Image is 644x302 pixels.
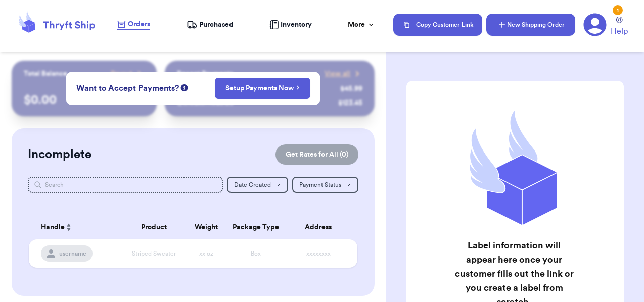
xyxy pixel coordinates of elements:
[251,250,261,257] span: Box
[292,177,358,193] button: Payment Status
[227,177,288,193] button: Date Created
[226,215,285,239] th: Package Type
[132,250,176,257] span: Striped Sweater
[225,83,300,93] a: Setup Payments Now
[583,13,607,36] a: 1
[121,215,187,239] th: Product
[611,25,628,37] span: Help
[306,250,331,257] span: xxxxxxxx
[338,98,362,108] div: $ 123.45
[215,78,310,99] button: Setup Payments Now
[76,82,179,94] span: Want to Accept Payments?
[275,144,358,165] button: Get Rates for All (0)
[340,84,362,94] div: $ 45.99
[199,250,213,257] span: xx oz
[187,20,234,30] a: Purchased
[59,249,86,258] span: username
[111,69,132,79] span: Payout
[128,19,150,29] span: Orders
[41,222,65,233] span: Handle
[299,182,341,188] span: Payment Status
[325,69,350,79] span: View all
[393,14,482,36] button: Copy Customer Link
[199,20,234,30] span: Purchased
[348,20,375,30] div: More
[234,182,271,188] span: Date Created
[117,19,150,30] a: Orders
[28,177,223,193] input: Search
[281,20,312,30] span: Inventory
[269,20,312,30] a: Inventory
[177,69,233,79] p: Recent Payments
[486,14,575,36] button: New Shipping Order
[65,221,73,233] button: Sort ascending
[325,69,362,79] a: View all
[28,146,91,163] h2: Incomplete
[111,69,145,79] a: Payout
[613,5,623,15] div: 1
[611,17,628,37] a: Help
[285,215,357,239] th: Address
[24,69,67,79] p: Total Balance
[187,215,226,239] th: Weight
[24,92,145,108] p: $ 0.00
